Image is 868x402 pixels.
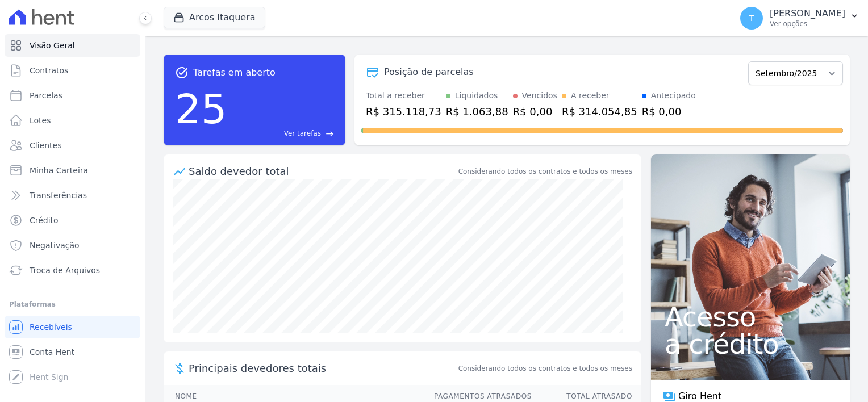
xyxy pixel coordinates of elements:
[325,129,334,138] span: east
[770,19,845,28] p: Ver opções
[665,330,836,358] span: a crédito
[455,90,498,102] div: Liquidados
[366,90,441,102] div: Total a receber
[30,240,80,251] span: Negativação
[446,104,508,119] div: R$ 1.063,88
[5,316,140,338] a: Recebíveis
[366,104,441,119] div: R$ 315.118,73
[284,128,321,139] span: Ver tarefas
[9,298,136,311] div: Plataformas
[30,190,87,201] span: Transferências
[30,346,74,358] span: Conta Hent
[749,14,754,22] span: T
[232,128,334,139] a: Ver tarefas east
[384,65,474,79] div: Posição de parcelas
[5,84,140,107] a: Parcelas
[30,40,75,51] span: Visão Geral
[5,234,140,257] a: Negativação
[30,265,100,276] span: Troca de Arquivos
[193,66,276,79] span: Tarefas em aberto
[189,361,456,376] span: Principais devedores totais
[30,115,51,126] span: Lotes
[458,166,632,177] div: Considerando todos os contratos e todos os meses
[5,259,140,282] a: Troca de Arquivos
[513,104,557,119] div: R$ 0,00
[5,109,140,132] a: Lotes
[5,34,140,57] a: Visão Geral
[5,184,140,207] a: Transferências
[651,90,696,102] div: Antecipado
[30,165,88,176] span: Minha Carteira
[30,140,61,151] span: Clientes
[30,65,68,76] span: Contratos
[189,164,456,179] div: Saldo devedor total
[642,104,696,119] div: R$ 0,00
[5,59,140,82] a: Contratos
[5,134,140,157] a: Clientes
[562,104,637,119] div: R$ 314.054,85
[731,2,868,34] button: T [PERSON_NAME] Ver opções
[5,209,140,232] a: Crédito
[571,90,610,102] div: A receber
[30,90,62,101] span: Parcelas
[5,159,140,182] a: Minha Carteira
[665,303,836,330] span: Acesso
[770,8,845,19] p: [PERSON_NAME]
[522,90,557,102] div: Vencidos
[5,341,140,363] a: Conta Hent
[30,215,59,226] span: Crédito
[30,321,72,333] span: Recebíveis
[458,363,632,374] span: Considerando todos os contratos e todos os meses
[164,7,265,28] button: Arcos Itaquera
[175,79,227,139] div: 25
[175,66,189,79] span: task_alt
